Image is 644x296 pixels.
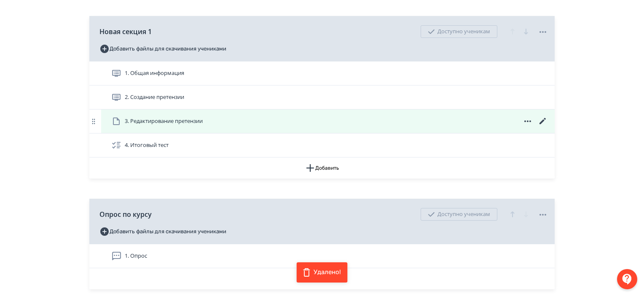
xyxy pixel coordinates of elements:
[89,244,555,268] div: 1. Опрос
[89,268,555,289] button: Добавить
[99,42,226,56] button: Добавить файлы для скачивания учениками
[421,208,497,221] div: Доступно ученикам
[125,117,203,125] span: 3. Редактирование претензии
[99,209,152,219] span: Опрос по курсу
[99,27,152,37] span: Новая секция 1
[125,141,169,149] span: 4. Итоговый тест
[89,133,555,157] div: 4. Итоговый тест
[421,25,497,38] div: Доступно ученикам
[89,61,555,85] div: 1. Общая информация
[125,252,147,260] span: 1. Опрос
[125,93,184,101] span: 2. Создание претензии
[89,109,555,133] div: 3. Редактирование претензии
[89,157,555,179] button: Добавить
[314,268,341,277] div: Удалено!
[89,85,555,109] div: 2. Создание претензии
[99,225,226,238] button: Добавить файлы для скачивания учениками
[125,69,184,77] span: 1. Общая информация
